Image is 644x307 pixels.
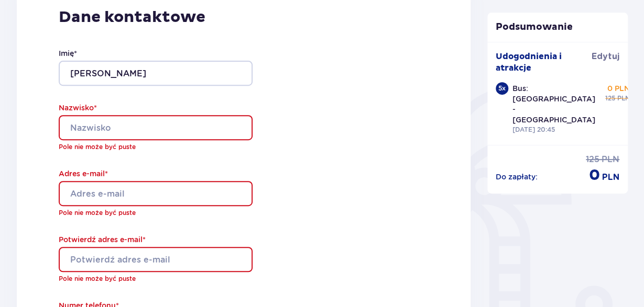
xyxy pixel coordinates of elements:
[59,61,253,86] input: Imię
[59,7,429,27] p: Dane kontaktowe
[602,172,619,183] p: PLN
[59,234,146,245] label: Potwierdź adres e-mail *
[512,83,595,125] p: Bus: [GEOGRAPHIC_DATA] - [GEOGRAPHIC_DATA]
[496,51,592,74] p: Udogodnienia i atrakcje
[59,115,253,140] input: Nazwisko
[59,142,253,152] p: Pole nie może być puste
[59,247,253,272] input: Potwierdź adres e-mail
[496,82,508,95] div: 5 x
[589,165,600,185] p: 0
[605,94,615,103] p: 125
[59,274,253,283] p: Pole nie może być puste
[607,83,630,94] p: 0 PLN
[586,154,599,165] p: 125
[59,168,108,179] label: Adres e-mail *
[59,181,253,206] input: Adres e-mail
[617,94,630,103] p: PLN
[59,48,77,59] label: Imię *
[496,172,538,182] p: Do zapłaty :
[602,154,619,165] p: PLN
[512,125,555,134] p: [DATE] 20:45
[487,21,628,33] p: Podsumowanie
[59,103,97,113] label: Nazwisko *
[592,51,619,62] a: Edytuj
[59,208,253,218] p: Pole nie może być puste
